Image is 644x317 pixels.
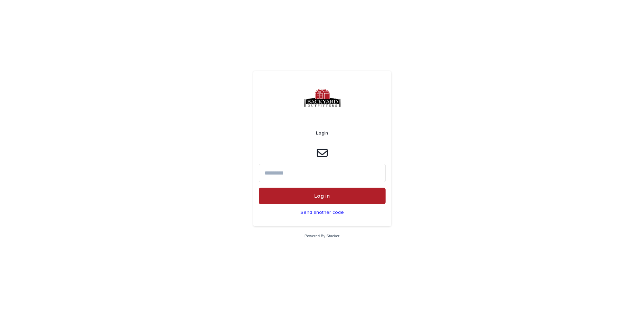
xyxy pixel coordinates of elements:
button: Log in [259,188,386,204]
span: Log in [314,193,330,199]
a: Powered By Stacker [305,234,339,238]
img: 5IjH2tKEQky2wIp2jp7M [281,88,364,108]
p: Send another code [300,210,344,216]
h2: Login [316,130,328,136]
